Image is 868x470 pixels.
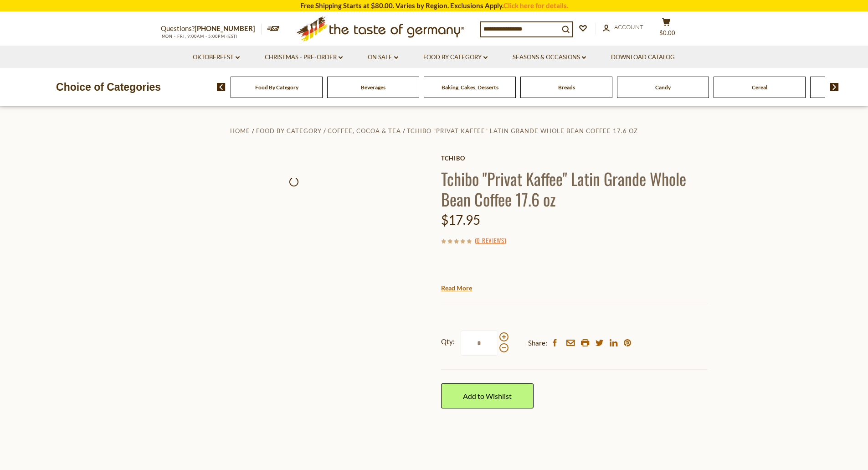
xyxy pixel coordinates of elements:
[161,34,238,39] span: MON - FRI, 9:00AM - 5:00PM (EST)
[255,84,298,91] a: Food By Category
[461,331,498,356] input: Qty:
[655,84,671,91] a: Candy
[161,23,262,35] p: Questions?
[256,127,322,134] a: Food By Category
[423,52,488,62] a: Food By Category
[752,84,767,91] a: Cereal
[477,236,504,246] a: 0 Reviews
[558,84,575,91] a: Breads
[407,127,638,134] a: Tchibo "Privat Kaffee" Latin Grande Whole Bean Coffee 17.6 oz
[611,52,675,62] a: Download Catalog
[328,127,401,134] a: Coffee, Cocoa & Tea
[513,52,586,62] a: Seasons & Occasions
[441,383,534,408] a: Add to Wishlist
[441,168,708,209] h1: Tchibo "Privat Kaffee" Latin Grande Whole Bean Coffee 17.6 oz
[230,127,250,134] a: Home
[475,236,506,245] span: ( )
[441,155,708,162] a: Tchibo
[193,52,240,62] a: Oktoberfest
[830,83,839,91] img: next arrow
[653,18,680,41] button: $0.00
[441,284,472,293] a: Read More
[442,84,498,91] a: Baking, Cakes, Desserts
[265,52,343,62] a: Christmas - PRE-ORDER
[195,24,255,32] a: [PHONE_NUMBER]
[528,337,547,349] span: Share:
[217,83,226,91] img: previous arrow
[614,23,643,31] span: Account
[441,336,455,347] strong: Qty:
[368,52,398,62] a: On Sale
[603,22,643,32] a: Account
[503,1,568,10] a: Click here for details.
[361,84,385,91] a: Beverages
[659,29,675,36] span: $0.00
[441,212,480,227] span: $17.95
